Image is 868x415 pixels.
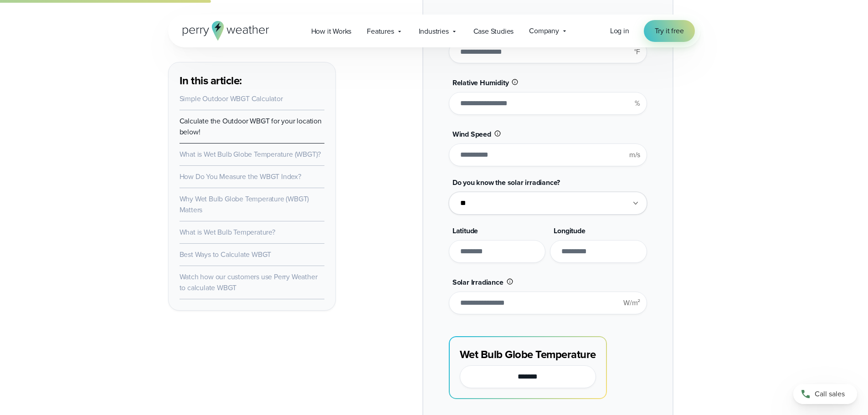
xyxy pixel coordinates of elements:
span: Try it free [655,26,684,36]
span: How it Works [311,26,352,37]
a: Calculate the Outdoor WBGT for your location below! [180,116,322,137]
span: Longitude [554,225,585,236]
a: What is Wet Bulb Temperature? [180,227,275,237]
a: Case Studies [466,22,522,41]
a: Watch how our customers use Perry Weather to calculate WBGT [180,272,318,293]
h3: In this article: [180,73,324,88]
span: Wind Speed [452,129,491,139]
a: How Do You Measure the WBGT Index? [180,171,301,182]
a: Simple Outdoor WBGT Calculator [180,93,283,104]
span: Company [529,26,559,36]
a: What is Wet Bulb Globe Temperature (WBGT)? [180,149,321,159]
span: Case Studies [473,26,514,37]
a: Call sales [793,384,857,404]
span: Features [367,26,394,37]
a: Why Wet Bulb Globe Temperature (WBGT) Matters [180,194,309,215]
span: Industries [419,26,449,37]
a: How it Works [303,22,360,41]
a: Best Ways to Calculate WBGT [180,249,272,260]
a: Log in [610,26,629,36]
span: Call sales [815,389,845,400]
span: Log in [610,26,629,36]
span: Do you know the solar irradiance? [452,177,560,188]
a: Try it free [644,20,695,42]
span: Relative Humidity [452,77,509,88]
span: Solar Irradiance [452,277,503,287]
span: Latitude [452,225,478,236]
